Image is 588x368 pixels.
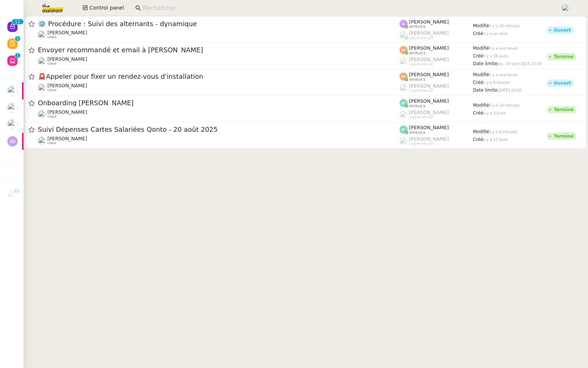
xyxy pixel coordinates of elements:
nz-badge-sup: 1 [14,188,19,194]
div: Ouvert [554,28,571,32]
span: suppervisé par [409,62,434,66]
app-user-detailed-label: client [38,136,399,145]
span: [PERSON_NAME] [47,56,87,62]
app-user-detailed-label: client [38,30,399,39]
span: il y a une heure [489,73,518,77]
app-user-detailed-label: client [38,109,399,119]
span: Suivi Dépenses Cartes Salariées Qonto - 20 août 2025 [38,126,399,133]
span: suppervisé par [409,115,434,119]
span: Modifié [473,103,489,108]
span: il y a 13 jours [483,138,508,142]
img: users%2FyQfMwtYgTqhRP2YHWHmG2s2LYaD3%2Favatar%2Fprofile-pic.png [399,110,408,118]
span: Date limite [473,88,497,93]
app-user-label: attribué à [399,72,473,81]
div: Terminé [554,134,574,138]
span: [PERSON_NAME] [409,83,449,89]
img: svg [399,99,408,107]
span: attribué à [409,104,425,108]
span: il y a une heure [489,46,518,50]
img: users%2FyQfMwtYgTqhRP2YHWHmG2s2LYaD3%2Favatar%2Fprofile-pic.png [399,137,408,145]
span: [PERSON_NAME] [47,83,87,88]
span: [PERSON_NAME] [409,136,449,142]
span: suppervisé par [409,36,434,40]
span: il y a 8 heures [483,81,509,85]
span: client [47,35,57,39]
img: svg [7,136,18,146]
span: client [47,62,57,66]
span: client [47,141,57,145]
input: Rechercher [143,3,553,13]
app-user-label: suppervisé par [399,83,473,93]
app-user-label: suppervisé par [399,57,473,66]
img: users%2FEJPpscVToRMPJlyoRFUBjAA9eTy1%2Favatar%2F9e06dc73-415a-4367-bfb1-024442b6f19c [7,190,18,200]
span: Modifié [473,129,489,134]
span: [PERSON_NAME] [409,57,449,62]
img: svg [399,46,408,54]
img: users%2F0v3yA2ZOZBYwPN7V38GNVTYjOQj1%2Favatar%2Fa58eb41e-cbb7-4128-9131-87038ae72dcb [38,57,46,65]
div: Terminé [554,54,574,59]
span: suppervisé par [409,142,434,146]
app-user-detailed-label: client [38,56,399,66]
app-user-label: suppervisé par [399,136,473,146]
span: il y a 9 minutes [489,130,517,134]
img: svg [399,125,408,134]
span: client [47,88,57,92]
app-user-detailed-label: client [38,83,399,92]
img: users%2FyQfMwtYgTqhRP2YHWHmG2s2LYaD3%2Favatar%2Fprofile-pic.png [399,84,408,92]
img: users%2FfjlNmCTkLiVoA3HQjY3GA5JXGxb2%2Favatar%2Fstarofservice_97480retdsc0392.png [38,137,46,145]
img: svg [399,20,408,28]
span: [PERSON_NAME] [409,125,449,130]
span: suppervisé par [409,89,434,93]
span: [PERSON_NAME] [409,45,449,51]
img: users%2FSg6jQljroSUGpSfKFUOPmUmNaZ23%2Favatar%2FUntitled.png [38,110,46,118]
span: [PERSON_NAME] [47,136,87,141]
span: il y a 14 minutes [489,103,520,107]
div: Ouvert [554,81,571,85]
span: attribué à [409,51,425,55]
nz-badge-sup: 1 [15,53,20,58]
img: users%2F0v3yA2ZOZBYwPN7V38GNVTYjOQj1%2Favatar%2Fa58eb41e-cbb7-4128-9131-87038ae72dcb [38,84,46,92]
span: attribué à [409,78,425,82]
button: Control panel [78,3,128,13]
span: [DATE] 10:00 [497,88,521,92]
span: il y a 19 minutes [489,24,520,28]
nz-badge-sup: 11 [12,19,23,24]
img: users%2F1KZeGoDA7PgBs4M3FMhJkcSWXSs1%2Favatar%2F872c3928-ebe4-491f-ae76-149ccbe264e1 [7,119,18,130]
p: 1 [16,53,19,60]
p: 1 [18,19,21,26]
span: Créé [473,137,483,142]
span: Date limite [473,61,497,66]
span: jeu. 14 août 2025 23:59 [497,62,542,66]
p: 5 [16,36,19,43]
span: Onboarding [PERSON_NAME] [38,100,399,106]
span: Envoyer recommandé et email à [PERSON_NAME] [38,47,399,53]
span: [PERSON_NAME] [409,110,449,115]
div: Terminé [554,107,574,112]
span: Control panel [89,4,124,12]
span: [PERSON_NAME] [409,72,449,77]
span: attribué à [409,25,425,29]
nz-badge-sup: 5 [15,36,20,41]
span: il y a un mois [483,32,508,36]
span: [PERSON_NAME] [409,30,449,36]
img: svg [399,72,408,81]
app-user-label: attribué à [399,19,473,29]
span: [PERSON_NAME] [47,109,87,115]
span: Créé [473,80,483,85]
span: Modifié [473,46,489,51]
img: users%2FyQfMwtYgTqhRP2YHWHmG2s2LYaD3%2Favatar%2Fprofile-pic.png [399,57,408,66]
span: [PERSON_NAME] [409,98,449,104]
span: il y a 18 jours [483,54,508,58]
img: users%2Fa6PbEmLwvGXylUqKytRPpDpAx153%2Favatar%2Ffanny.png [7,86,18,96]
span: client [47,115,57,119]
img: users%2F1KZeGoDA7PgBs4M3FMhJkcSWXSs1%2Favatar%2F872c3928-ebe4-491f-ae76-149ccbe264e1 [7,103,18,113]
span: Créé [473,31,483,36]
p: 1 [15,19,18,26]
app-user-label: attribué à [399,125,473,134]
app-user-label: attribué à [399,98,473,108]
span: Modifié [473,23,489,28]
span: 🚨 [38,72,46,80]
app-user-label: suppervisé par [399,110,473,119]
app-user-label: attribué à [399,45,473,55]
span: il y a 3 jours [483,111,506,115]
